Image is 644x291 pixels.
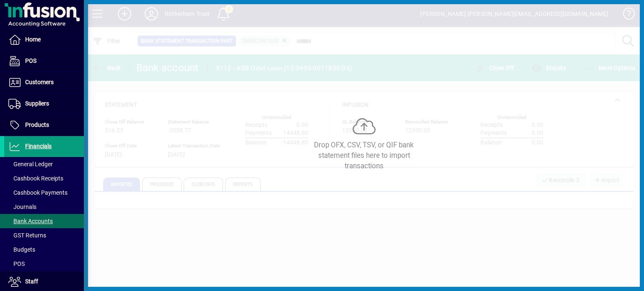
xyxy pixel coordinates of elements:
[4,171,84,185] a: Cashbook Receipts
[4,51,84,72] a: POS
[25,278,38,285] span: Staff
[4,228,84,242] a: GST Returns
[4,257,84,271] a: POS
[8,203,36,210] span: Journals
[8,260,25,267] span: POS
[4,214,84,228] a: Bank Accounts
[4,72,84,93] a: Customers
[8,232,46,239] span: GST Returns
[4,242,84,257] a: Budgets
[25,143,52,149] span: Financials
[4,93,84,114] a: Suppliers
[4,29,84,50] a: Home
[8,175,63,182] span: Cashbook Receipts
[8,189,68,196] span: Cashbook Payments
[25,100,49,107] span: Suppliers
[8,218,53,224] span: Bank Accounts
[8,246,35,253] span: Budgets
[4,185,84,200] a: Cashbook Payments
[4,115,84,136] a: Products
[25,79,54,85] span: Customers
[25,57,36,64] span: POS
[25,36,41,43] span: Home
[4,157,84,171] a: General Ledger
[8,161,53,167] span: General Ledger
[25,121,49,128] span: Products
[4,200,84,214] a: Journals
